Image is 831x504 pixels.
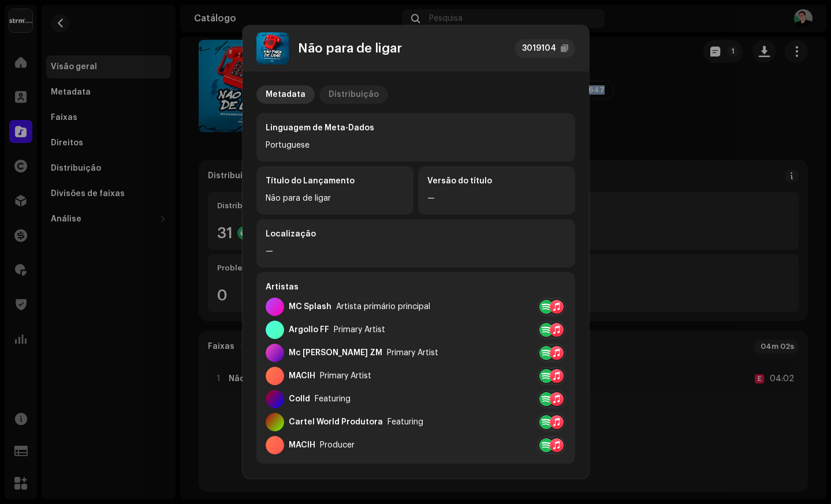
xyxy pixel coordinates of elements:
div: Não para de ligar [298,42,402,55]
img: c22fc7da-611d-4321-9433-6cd9f66b042c [256,32,289,65]
div: Linguagem de Meta-Dados [266,122,566,134]
div: Não para de ligar [266,191,404,205]
div: Versão do título [427,175,566,187]
div: Portuguese [266,138,566,152]
div: — [427,191,566,205]
div: Primary Artist [320,371,371,381]
div: Metadata [266,85,305,104]
div: Distribuição [329,85,379,104]
div: MACIH [289,371,315,381]
div: Featuring [315,394,351,404]
div: Título do Lançamento [266,175,404,187]
div: Cartel World Produtora [289,418,383,427]
div: Argollo FF [289,325,329,334]
div: — [266,245,566,258]
div: Featuring [387,418,423,427]
div: 3019104 [522,42,556,55]
div: Primary Artist [334,325,385,334]
div: Colld [289,394,310,404]
div: Artistas [266,281,566,293]
div: MC Splash [289,302,331,311]
div: Mc [PERSON_NAME] ZM [289,348,382,358]
div: Primary Artist [387,348,438,358]
div: MACIH [289,441,315,450]
div: Localização [266,228,566,240]
div: Producer [320,441,355,450]
div: Artista primário principal [336,302,430,311]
